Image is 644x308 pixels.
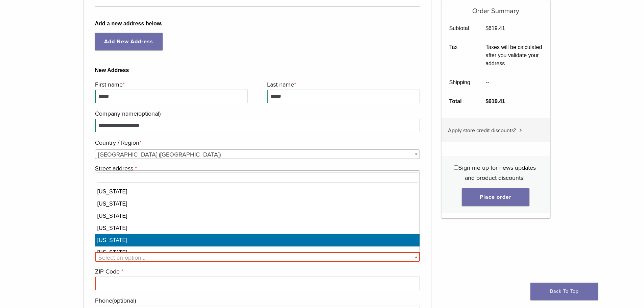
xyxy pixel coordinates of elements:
label: First name [95,79,246,90]
li: [US_STATE] [95,198,420,210]
li: [US_STATE] [95,246,420,259]
span: Apply store credit discounts? [448,127,516,134]
bdi: 619.41 [485,98,505,104]
label: Company name [95,109,419,119]
label: Street address [95,163,419,173]
a: Add New Address [95,33,163,50]
b: New Address [95,66,420,74]
li: [US_STATE] [95,222,420,234]
span: $ [485,98,488,104]
bdi: 619.41 [485,25,505,31]
th: Subtotal [442,19,478,38]
span: Select an option… [98,254,145,261]
td: Taxes will be calculated after you validate your address [478,38,550,73]
button: Place order [462,188,529,206]
input: Sign me up for news updates and product discounts! [454,165,458,170]
li: [US_STATE] [95,210,420,222]
span: $ [485,25,488,31]
span: Country / Region [95,149,420,159]
img: caret.svg [519,128,522,132]
label: ZIP Code [95,266,419,277]
th: Shipping [442,73,478,92]
h5: Order Summary [442,0,550,15]
b: Add a new address below. [95,20,420,28]
th: Total [442,92,478,111]
a: Back To Top [530,283,598,300]
span: -- [485,79,489,85]
label: Last name [267,79,418,90]
span: Sign me up for news updates and product discounts! [458,164,536,182]
th: Tax [442,38,478,73]
span: United States (US) [95,150,420,159]
li: [US_STATE] [95,186,420,198]
span: (optional) [112,297,136,304]
label: Country / Region [95,138,419,148]
label: Phone [95,295,419,306]
li: [US_STATE] [95,234,420,246]
span: (optional) [137,110,161,117]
